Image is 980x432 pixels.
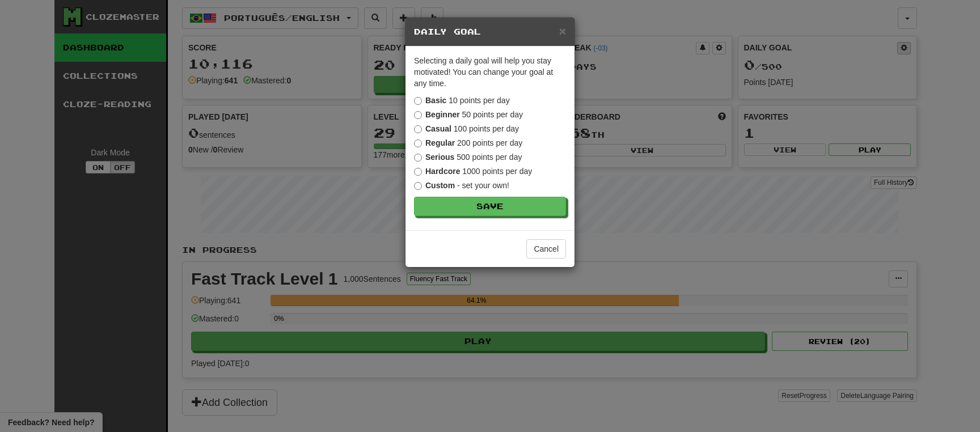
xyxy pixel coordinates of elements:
input: Casual 100 points per day [414,125,422,133]
strong: Regular [425,138,455,147]
button: Close [559,25,566,37]
button: Save [414,197,566,216]
strong: Basic [425,96,446,105]
strong: Hardcore [425,167,460,176]
label: 500 points per day [414,151,522,163]
input: Hardcore 1000 points per day [414,168,422,176]
input: Beginner 50 points per day [414,111,422,119]
button: Cancel [526,239,566,259]
strong: Beginner [425,110,460,119]
h5: Daily Goal [414,26,566,37]
label: 200 points per day [414,137,522,149]
label: 50 points per day [414,109,523,120]
label: 100 points per day [414,123,519,134]
strong: Serious [425,153,454,162]
input: Serious 500 points per day [414,154,422,162]
span: × [559,24,566,37]
input: Basic 10 points per day [414,97,422,105]
input: Regular 200 points per day [414,139,422,147]
label: 1000 points per day [414,166,532,177]
label: - set your own! [414,180,509,191]
label: 10 points per day [414,95,510,106]
strong: Casual [425,124,451,133]
strong: Custom [425,181,455,190]
input: Custom - set your own! [414,182,422,190]
p: Selecting a daily goal will help you stay motivated ! You can change your goal at any time. [414,55,566,89]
